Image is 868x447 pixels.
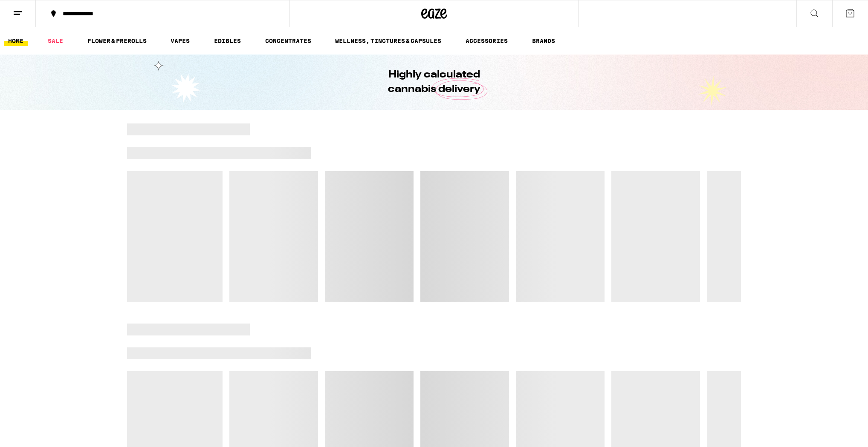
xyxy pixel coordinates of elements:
a: VAPES [166,36,194,46]
h1: Highly calculated cannabis delivery [364,68,504,97]
a: ACCESSORIES [461,36,512,46]
button: BRANDS [528,36,559,46]
a: CONCENTRATES [261,36,315,46]
a: SALE [43,36,67,46]
a: WELLNESS, TINCTURES & CAPSULES [331,36,446,46]
a: FLOWER & PREROLLS [83,36,151,46]
a: EDIBLES [210,36,245,46]
a: HOME [4,36,28,46]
